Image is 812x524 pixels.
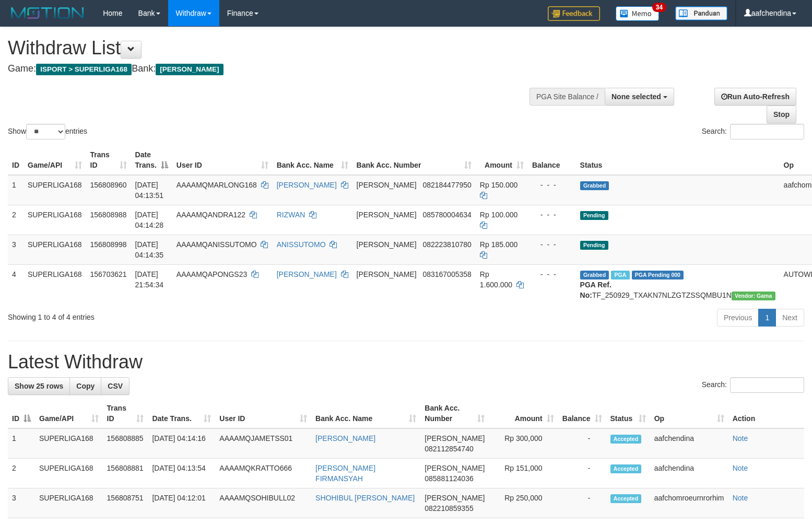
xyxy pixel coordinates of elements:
[103,428,148,459] td: 156808885
[8,488,35,518] td: 3
[425,464,485,472] span: [PERSON_NAME]
[489,459,558,488] td: Rp 151,000
[8,235,23,264] td: 3
[532,239,572,250] div: - - -
[315,464,375,483] a: [PERSON_NAME] FIRMANSYAH
[90,240,127,249] span: 156808998
[476,145,528,175] th: Amount: activate to sort column ascending
[580,181,609,190] span: Grabbed
[532,180,572,190] div: - - -
[611,271,629,280] span: Marked by aafchhiseyha
[215,488,311,518] td: AAAAMQSOHIBULL02
[176,240,257,249] span: AAAAMQANISSUTOMO
[728,399,804,428] th: Action
[148,428,215,459] td: [DATE] 04:14:16
[425,504,473,513] span: Copy 082210859355 to clipboard
[357,240,417,249] span: [PERSON_NAME]
[422,270,471,278] span: Copy 083167005358 to clipboard
[35,399,103,428] th: Game/API: activate to sort column ascending
[558,428,606,459] td: -
[35,488,103,518] td: SUPERLIGA168
[8,459,35,488] td: 2
[616,6,660,21] img: Button%20Memo.svg
[101,377,130,395] a: CSV
[35,428,103,459] td: SUPERLIGA168
[8,308,331,322] div: Showing 1 to 4 of 4 entries
[422,181,471,189] span: Copy 082184477950 to clipboard
[36,64,132,75] span: ISPORT > SUPERLIGA168
[717,309,759,327] a: Previous
[702,377,804,393] label: Search:
[610,494,642,503] span: Accepted
[730,377,804,393] input: Search:
[311,399,420,428] th: Bank Acc. Name: activate to sort column ascending
[489,428,558,459] td: Rp 300,000
[277,181,337,189] a: [PERSON_NAME]
[8,64,531,74] h4: Game: Bank:
[23,235,86,264] td: SUPERLIGA168
[8,428,35,459] td: 1
[610,435,642,444] span: Accepted
[8,38,531,59] h1: Withdraw List
[767,106,796,123] a: Stop
[176,211,245,219] span: AAAAMQANDRA122
[69,377,101,395] a: Copy
[26,124,65,139] select: Showentries
[103,488,148,518] td: 156808751
[480,270,512,289] span: Rp 1.600.000
[730,124,804,139] input: Search:
[215,428,311,459] td: AAAAMQJAMETSS01
[148,399,215,428] th: Date Trans.: activate to sort column ascending
[548,6,600,21] img: Feedback.jpg
[23,205,86,235] td: SUPERLIGA168
[172,145,273,175] th: User ID: activate to sort column ascending
[131,145,172,175] th: Date Trans.: activate to sort column descending
[558,459,606,488] td: -
[135,240,164,259] span: [DATE] 04:14:35
[580,211,608,220] span: Pending
[675,6,727,20] img: panduan.png
[732,292,775,300] span: Vendor URL: https://trx31.1velocity.biz
[576,264,780,305] td: TF_250929_TXAKN7NLZGTZSSQMBU1N
[8,264,23,305] td: 4
[605,88,674,106] button: None selected
[8,124,87,139] label: Show entries
[135,211,164,229] span: [DATE] 04:14:28
[215,399,311,428] th: User ID: activate to sort column ascending
[611,92,661,101] span: None selected
[528,145,576,175] th: Balance
[86,145,131,175] th: Trans ID: activate to sort column ascending
[23,264,86,305] td: SUPERLIGA168
[90,211,127,219] span: 156808988
[425,434,485,443] span: [PERSON_NAME]
[775,309,804,327] a: Next
[156,64,223,75] span: [PERSON_NAME]
[90,181,127,189] span: 156808960
[650,428,728,459] td: aafchendina
[135,181,164,200] span: [DATE] 04:13:51
[420,399,489,428] th: Bank Acc. Number: activate to sort column ascending
[576,145,780,175] th: Status
[758,309,776,327] a: 1
[103,399,148,428] th: Trans ID: activate to sort column ascending
[176,181,257,189] span: AAAAMQMARLONG168
[580,271,609,280] span: Grabbed
[529,88,605,106] div: PGA Site Balance /
[652,3,666,12] span: 34
[650,488,728,518] td: aafchomroeurnrorhim
[352,145,476,175] th: Bank Acc. Number: activate to sort column ascending
[148,488,215,518] td: [DATE] 04:12:01
[714,88,796,106] a: Run Auto-Refresh
[558,488,606,518] td: -
[8,205,23,235] td: 2
[8,352,804,372] h1: Latest Withdraw
[480,181,517,189] span: Rp 150.000
[135,270,164,289] span: [DATE] 21:54:34
[632,271,684,280] span: PGA Pending
[425,474,473,483] span: Copy 085881124036 to clipboard
[480,211,517,219] span: Rp 100.000
[277,270,337,278] a: [PERSON_NAME]
[273,145,352,175] th: Bank Acc. Name: activate to sort column ascending
[15,382,63,390] span: Show 25 rows
[532,269,572,280] div: - - -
